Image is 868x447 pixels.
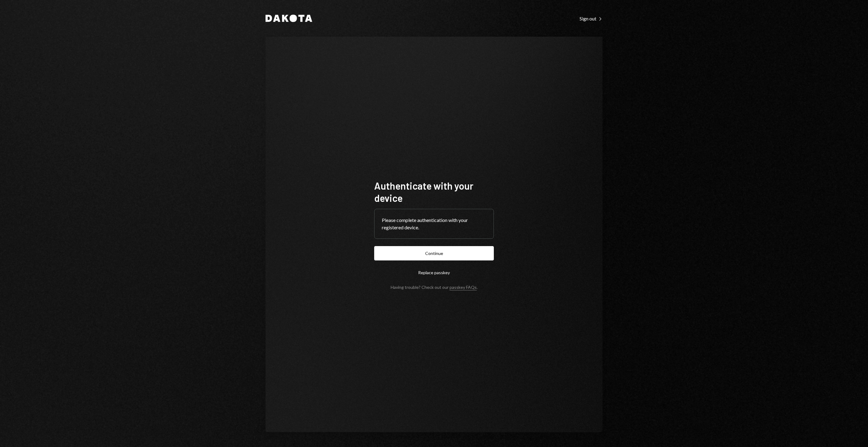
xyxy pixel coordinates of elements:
[450,285,477,290] a: passkey FAQs
[391,285,478,290] div: Having trouble? Check out our .
[580,16,602,22] div: Sign out
[580,15,602,22] a: Sign out
[382,216,486,231] div: Please complete authentication with your registered device.
[374,265,494,280] button: Replace passkey
[374,180,494,204] h1: Authenticate with your device
[374,246,494,260] button: Continue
